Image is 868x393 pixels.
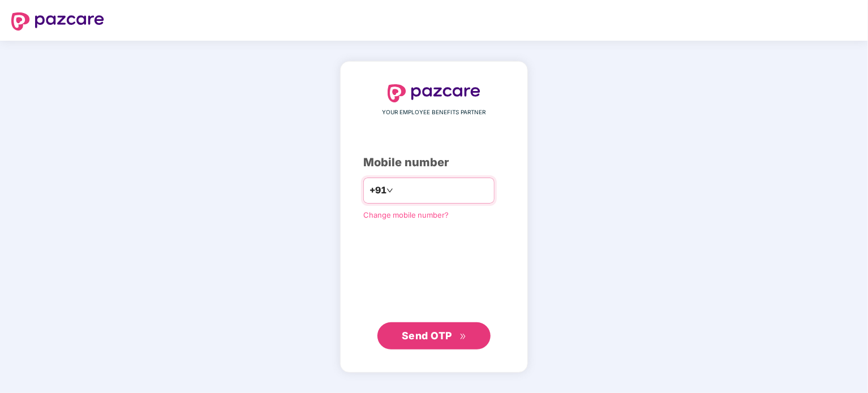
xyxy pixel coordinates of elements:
[459,333,467,340] span: double-right
[402,330,452,342] span: Send OTP
[363,210,449,219] a: Change mobile number?
[11,12,104,31] img: logo
[363,154,505,171] div: Mobile number
[383,108,486,117] span: YOUR EMPLOYEE BENEFITS PARTNER
[386,187,393,194] span: down
[388,84,480,102] img: logo
[377,322,491,349] button: Send OTPdouble-right
[369,183,386,197] span: +91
